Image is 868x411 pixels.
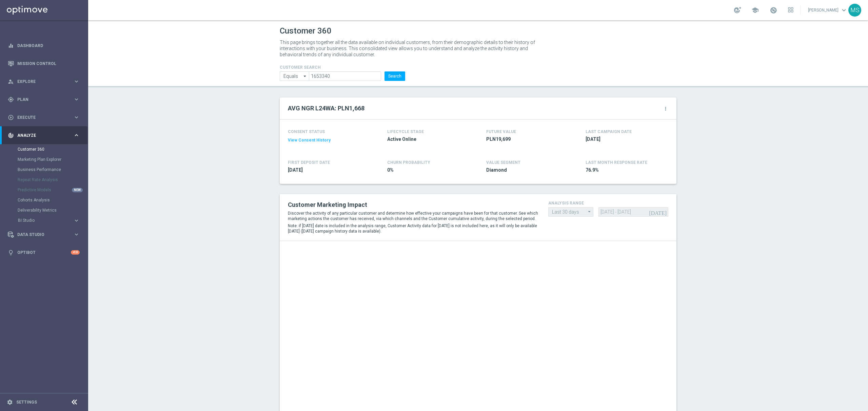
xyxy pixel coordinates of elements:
[807,5,848,15] a: [PERSON_NAME]keyboard_arrow_down
[73,132,80,138] i: keyboard_arrow_right
[18,218,73,222] div: BI Studio
[8,79,73,85] div: Explore
[309,71,381,81] input: Enter CID, Email, name or phone
[18,154,87,165] div: Marketing Plan Explorer
[7,250,80,255] button: lightbulb Optibot +10
[18,157,71,162] a: Marketing Plan Explorer
[73,231,80,238] i: keyboard_arrow_right
[8,114,73,121] div: Execute
[486,129,516,134] h4: FUTURE VALUE
[18,175,87,185] div: Repeat Rate Analysis
[18,218,80,223] button: BI Studio keyboard_arrow_right
[288,137,331,143] button: View Consent History
[8,96,14,103] i: gps_fixed
[7,97,80,102] button: gps_fixed Plan keyboard_arrow_right
[848,4,861,17] div: MS
[7,399,13,405] i: settings
[486,136,566,143] span: PLN19,699
[288,167,367,173] span: 2019-10-10
[18,208,71,213] a: Deliverability Metrics
[288,201,538,209] h2: Customer Marketing Impact
[280,26,676,36] h1: Customer 360
[18,185,87,195] div: Predictive Models
[663,106,668,111] i: more_vert
[17,80,73,84] span: Explore
[586,167,665,173] span: 76.9%
[840,6,848,14] span: keyboard_arrow_down
[586,160,647,165] span: LAST MONTH RESPONSE RATE
[280,65,405,70] h4: CUSTOMER SEARCH
[8,37,80,55] div: Dashboard
[71,250,80,255] div: +10
[288,211,538,221] p: Discover the activity of any particular customer and determine how effective your campaigns have ...
[8,132,14,138] i: track_changes
[17,115,73,120] span: Execute
[17,98,73,102] span: Plan
[280,71,309,81] input: Enter CID, Email, name or phone
[18,165,87,175] div: Business Performance
[288,129,367,134] h4: CONSENT STATUS
[17,243,71,261] a: Optibot
[16,400,37,404] a: Settings
[387,136,467,143] span: Active Online
[8,250,14,256] i: lightbulb
[384,71,405,81] button: Search
[7,115,80,120] button: play_circle_outline Execute keyboard_arrow_right
[17,233,73,237] span: Data Studio
[18,215,87,225] div: BI Studio
[586,129,632,134] h4: LAST CAMPAIGN DATE
[387,160,430,165] span: CHURN PROBABILITY
[18,205,87,215] div: Deliverability Metrics
[7,61,80,66] button: Mission Control
[18,218,66,222] span: BI Studio
[73,217,80,224] i: keyboard_arrow_right
[387,167,467,173] span: 0%
[18,147,71,152] a: Customer 360
[73,96,80,103] i: keyboard_arrow_right
[7,232,80,237] button: Data Studio keyboard_arrow_right
[8,96,73,103] div: Plan
[548,201,668,205] h4: analysis range
[288,104,364,112] h2: AVG NGR L24WA: PLN1,668
[8,55,80,72] div: Mission Control
[18,144,87,154] div: Customer 360
[586,208,593,216] i: arrow_drop_down
[8,132,73,138] div: Analyze
[72,188,83,192] div: NEW
[73,78,80,85] i: keyboard_arrow_right
[302,72,309,81] i: arrow_drop_down
[288,223,538,234] p: Note: if [DATE] date is included in the analysis range, Customer Activity data for [DATE] is not ...
[7,79,80,84] button: person_search Explore keyboard_arrow_right
[18,195,87,205] div: Cohorts Analysis
[17,37,80,55] a: Dashboard
[486,160,520,165] h4: VALUE SEGMENT
[288,160,330,165] h4: FIRST DEPOSIT DATE
[18,197,71,203] a: Cohorts Analysis
[387,129,424,134] h4: LIFECYCLE STAGE
[751,6,759,14] span: school
[7,133,80,138] button: track_changes Analyze keyboard_arrow_right
[17,133,73,137] span: Analyze
[7,43,80,48] button: equalizer Dashboard
[8,243,80,261] div: Optibot
[17,55,80,72] a: Mission Control
[586,136,665,143] span: 2025-09-10
[18,167,71,172] a: Business Performance
[486,167,566,173] span: Diamond
[8,114,14,121] i: play_circle_outline
[8,232,73,238] div: Data Studio
[8,79,14,85] i: person_search
[73,114,80,121] i: keyboard_arrow_right
[8,43,14,49] i: equalizer
[280,39,541,58] p: This page brings together all the data available on individual customers, from their demographic ...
